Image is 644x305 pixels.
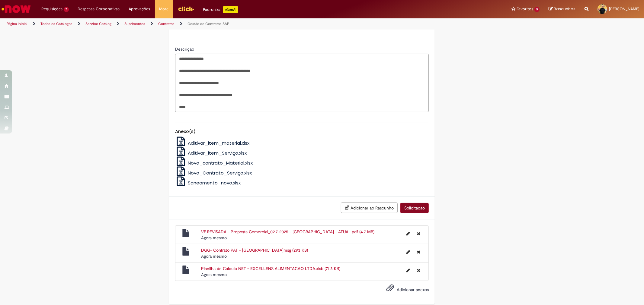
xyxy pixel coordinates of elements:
span: More [159,6,169,12]
span: Novo_contrato_Material.xlsx [188,160,253,166]
ul: Trilhas de página [5,18,425,30]
a: Novo_Contrato_Serviço.xlsx [175,170,252,176]
a: Suprimentos [124,21,145,26]
span: [PERSON_NAME] [609,6,639,11]
span: Despesas Corporativas [78,6,120,12]
span: 7 [64,7,69,12]
button: Excluir VF REVISADA - Proposta Comercial_02.7-2025 - AMBEV - ATUAL.pdf [413,229,424,238]
textarea: Descrição [175,54,429,112]
p: +GenAi [223,6,238,13]
span: Agora mesmo [201,235,227,241]
button: Adicionar anexos [385,282,396,296]
button: Editar nome de arquivo Planilha de Cálculo NET - EXCELLENS ALIMENTACAO LTDA.xlsb [403,266,414,275]
span: Favoritos [517,6,533,12]
a: Gestão de Contratos SAP [187,21,229,26]
div: Padroniza [203,6,238,13]
span: Agora mesmo [201,253,227,259]
a: Novo_contrato_Material.xlsx [175,160,253,166]
img: click_logo_yellow_360x200.png [178,4,194,13]
time: 27/08/2025 16:08:49 [201,272,227,277]
button: Adicionar ao Rascunho [341,203,398,213]
a: Aditivar_item_material.xlsx [175,140,249,146]
time: 27/08/2025 16:08:49 [201,253,227,259]
img: ServiceNow [1,3,32,15]
button: Solicitação [400,203,429,213]
span: 5 [534,7,540,12]
h5: Anexo(s) [175,129,429,134]
button: Editar nome de arquivo VF REVISADA - Proposta Comercial_02.7-2025 - AMBEV - ATUAL.pdf [403,229,414,238]
a: Saneamento_novo.xlsx [175,180,241,186]
span: Novo_Contrato_Serviço.xlsx [188,170,252,176]
span: Aditivar_item_material.xlsx [188,140,249,146]
span: Descrição [175,46,195,52]
a: Página inicial [7,21,27,26]
a: Contratos [158,21,175,26]
button: Editar nome de arquivo DGG- Contrato PAT - Anápolis.msg [403,247,414,257]
span: Adicionar anexos [397,287,429,292]
a: Planilha de Cálculo NET - EXCELLENS ALIMENTACAO LTDA.xlsb (71.3 KB) [201,266,340,271]
a: Rascunhos [549,6,575,12]
button: Excluir Planilha de Cálculo NET - EXCELLENS ALIMENTACAO LTDA.xlsb [413,266,424,275]
a: Todos os Catálogos [40,21,72,26]
span: Requisições [41,6,62,12]
button: Excluir DGG- Contrato PAT - Anápolis.msg [413,247,424,257]
span: Aprovações [129,6,150,12]
a: DGG- Contrato PAT - [GEOGRAPHIC_DATA]msg (293 KB) [201,247,308,253]
a: VF REVISADA - Proposta Comercial_02.7-2025 - [GEOGRAPHIC_DATA] - ATUAL.pdf (4.7 MB) [201,229,374,234]
span: Rascunhos [554,6,575,12]
time: 27/08/2025 16:08:50 [201,235,227,241]
span: Agora mesmo [201,272,227,277]
a: Aditivar_item_Serviço.xlsx [175,150,247,156]
span: Aditivar_item_Serviço.xlsx [188,150,247,156]
span: Saneamento_novo.xlsx [188,180,241,186]
a: Service Catalog [85,21,111,26]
